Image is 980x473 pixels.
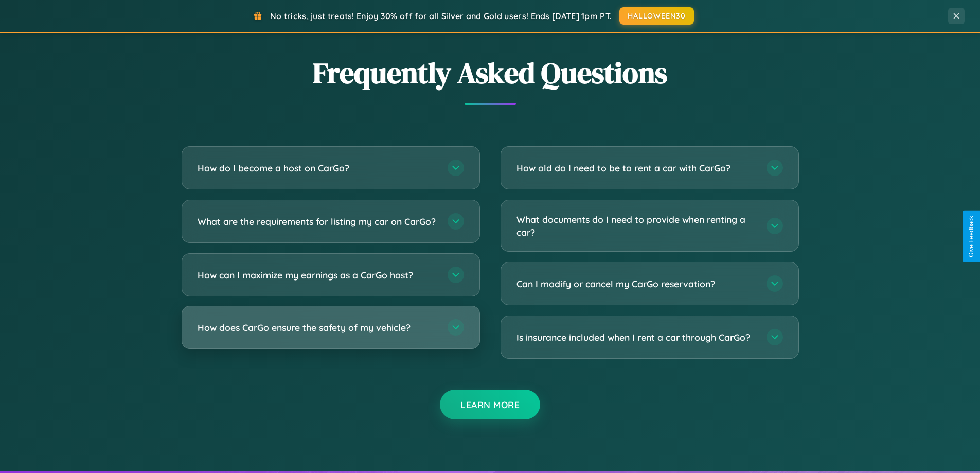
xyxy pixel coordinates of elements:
button: HALLOWEEN30 [619,7,694,25]
h3: What documents do I need to provide when renting a car? [516,213,756,238]
h3: How can I maximize my earnings as a CarGo host? [198,269,437,282]
h3: How do I become a host on CarGo? [198,162,437,174]
button: Learn More [440,390,540,419]
h3: What are the requirements for listing my car on CarGo? [198,215,437,228]
h3: How does CarGo ensure the safety of my vehicle? [198,321,437,334]
h3: How old do I need to be to rent a car with CarGo? [516,162,756,174]
h3: Is insurance included when I rent a car through CarGo? [516,331,756,344]
span: No tricks, just treats! Enjoy 30% off for all Silver and Gold users! Ends [DATE] 1pm PT. [270,11,612,21]
div: Give Feedback [968,216,975,257]
h2: Frequently Asked Questions [182,53,799,93]
h3: Can I modify or cancel my CarGo reservation? [516,277,756,290]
